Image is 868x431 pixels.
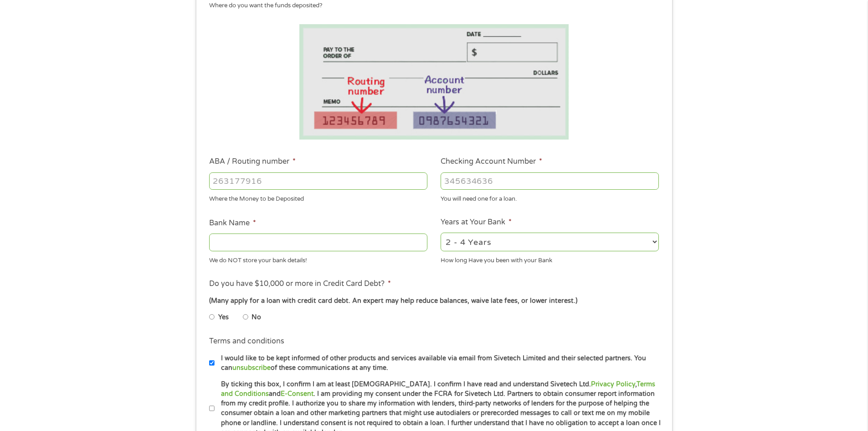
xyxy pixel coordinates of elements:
[209,253,427,265] div: We do NOT store your bank details!
[441,218,512,227] label: Years at Your Bank
[209,218,256,228] label: Bank Name
[252,312,261,322] label: No
[209,157,296,166] label: ABA / Routing number
[221,380,655,398] a: Terms and Conditions
[441,192,659,204] div: You will need one for a loan.
[441,157,542,166] label: Checking Account Number
[591,380,635,388] a: Privacy Policy
[218,312,229,322] label: Yes
[299,24,569,140] img: Routing number location
[281,390,313,398] a: E-Consent
[215,353,662,373] label: I would like to be kept informed of other products and services available via email from Sivetech...
[209,296,658,306] div: (Many apply for a loan with credit card debt. An expert may help reduce balances, waive late fees...
[209,192,427,204] div: Where the Money to be Deposited
[441,172,659,190] input: 345634636
[209,1,652,10] div: Where do you want the funds deposited?
[209,279,391,289] label: Do you have $10,000 or more in Credit Card Debt?
[441,253,659,265] div: How long Have you been with your Bank
[209,172,427,190] input: 263177916
[209,337,284,346] label: Terms and conditions
[232,364,271,372] a: unsubscribe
